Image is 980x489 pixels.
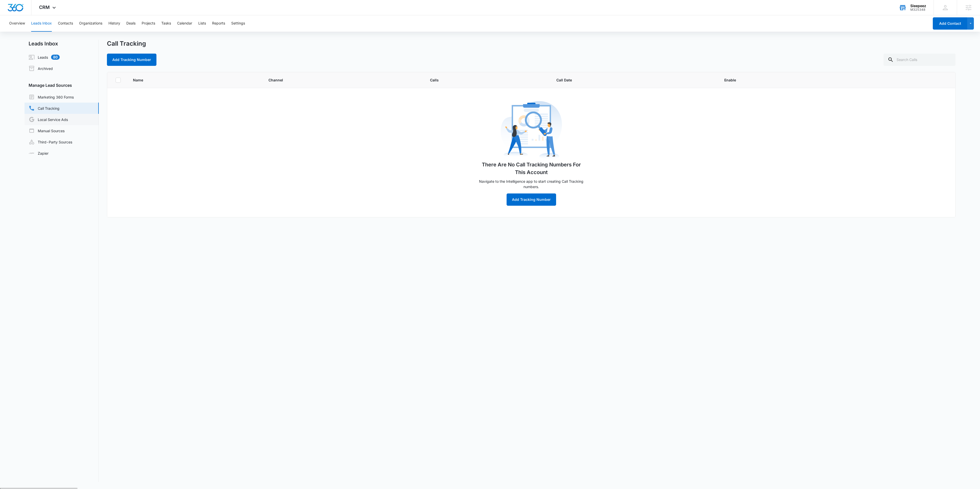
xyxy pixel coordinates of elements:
img: tab_domain_overview_orange.svg [14,30,18,34]
button: Organizations [79,15,102,32]
button: Projects [142,15,155,32]
img: logo_orange.svg [8,8,12,12]
span: Call Date [556,77,712,83]
button: Contacts [58,15,73,32]
img: No Data [501,100,562,161]
img: tab_keywords_by_traffic_grey.svg [51,30,55,34]
button: Add Contact [933,17,967,30]
button: Tasks [161,15,171,32]
a: Local Service Ads [29,116,68,123]
h1: There Are No Call Tracking Numbers For This Account [478,161,585,176]
div: Domain: [DOMAIN_NAME] [13,13,56,17]
div: account name [910,4,926,8]
span: Channel [268,77,418,83]
span: Calls [430,77,544,83]
div: account id [910,8,926,11]
button: Deals [126,15,136,32]
img: website_grey.svg [8,13,12,17]
a: Zapier [29,151,48,156]
button: Settings [231,15,245,32]
button: Add Tracking Number [107,54,156,66]
a: Manual Sources [29,128,65,134]
button: History [108,15,120,32]
div: Domain Overview [19,30,46,33]
button: Leads Inbox [31,15,52,32]
div: Keywords by Traffic [56,30,86,33]
button: Overview [9,15,25,32]
div: v 4.0.25 [14,8,25,12]
p: Navigate to the Intelligence app to start creating Call Tracking numbers. [478,179,585,189]
span: Name [133,77,256,83]
button: Calendar [177,15,192,32]
h1: Call Tracking [107,40,146,47]
button: Reports [212,15,225,32]
span: CRM [39,5,50,10]
a: Archived [29,65,53,71]
a: Call Tracking [29,105,59,111]
button: Add Tracking Number [507,193,556,206]
h2: Leads Inbox [24,40,99,47]
a: Marketing 360 Forms [29,94,74,100]
input: Search Calls [884,54,955,66]
h3: Manage Lead Sources [24,82,99,88]
span: Enable [724,77,857,83]
a: Leads80 [29,54,60,60]
a: Third-Party Sources [29,139,72,145]
button: Lists [198,15,206,32]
